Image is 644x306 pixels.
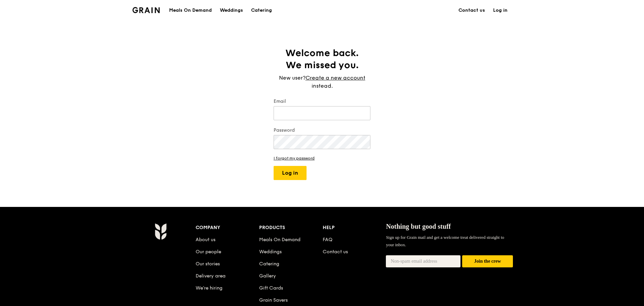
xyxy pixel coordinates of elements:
a: About us [196,237,215,243]
a: Our people [196,249,221,255]
span: New user? [279,75,306,81]
a: Weddings [259,249,282,255]
a: Our stories [196,261,220,267]
img: Grain [155,223,166,240]
a: Create a new account [306,74,365,82]
a: Contact us [454,0,489,20]
a: Catering [247,0,276,20]
label: Password [274,127,370,134]
button: Log in [274,166,307,180]
span: instead. [312,83,333,89]
a: Delivery area [196,273,226,279]
div: Catering [251,0,272,20]
label: Email [274,98,370,105]
span: Nothing but good stuff [386,223,451,230]
div: Help [323,223,386,232]
div: Meals On Demand [169,0,212,20]
a: Weddings [216,0,247,20]
img: Grain [132,7,160,13]
a: We’re hiring [196,285,223,291]
a: FAQ [323,237,332,243]
h1: Welcome back. We missed you. [274,47,370,71]
a: Gift Cards [259,285,283,291]
a: Grain Savers [259,297,288,303]
div: Weddings [220,0,243,20]
a: Catering [259,261,279,267]
input: Non-spam email address [386,255,460,267]
a: Contact us [323,249,348,255]
div: Products [259,223,323,232]
a: I forgot my password [274,156,370,161]
div: Company [196,223,259,232]
a: Log in [489,0,512,20]
span: Sign up for Grain mail and get a welcome treat delivered straight to your inbox. [386,235,504,247]
a: Gallery [259,273,276,279]
a: Meals On Demand [259,237,300,243]
button: Join the crew [462,255,513,268]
